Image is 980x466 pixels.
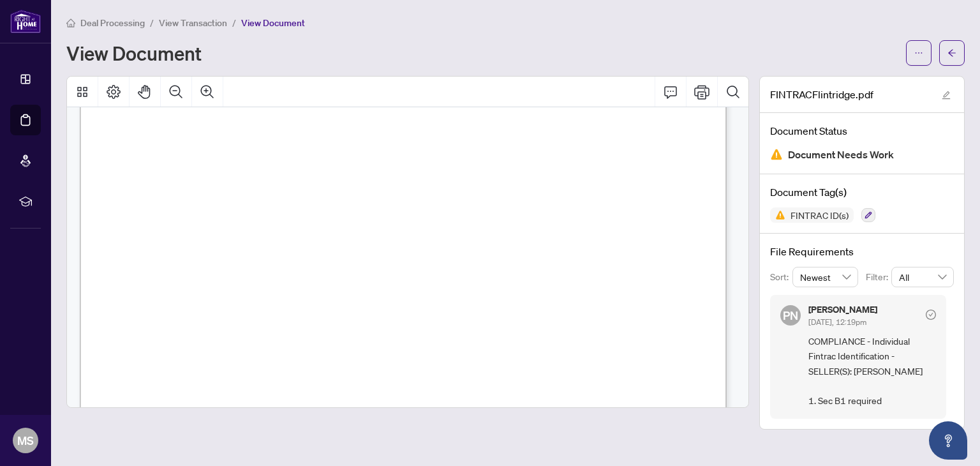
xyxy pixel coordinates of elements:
span: FINTRAC ID(s) [785,211,854,220]
span: View Transaction [159,17,227,29]
span: Document Needs Work [788,146,894,163]
span: MS [17,432,34,449]
h5: [PERSON_NAME] [808,305,877,314]
p: Sort: [770,270,792,284]
span: COMPLIANCE - Individual Fintrac Identification - SELLER(S): [PERSON_NAME] 1. Sec B1 required [808,334,936,409]
img: logo [10,10,41,33]
span: arrow-left [947,49,956,57]
span: Newest [800,267,851,287]
span: FINTRACFlintridge.pdf [770,87,873,102]
span: [DATE], 12:19pm [808,317,866,327]
span: ellipsis [914,49,923,57]
span: PN [783,306,798,324]
img: Document Status [770,148,783,161]
h1: View Document [66,43,202,63]
img: Status Icon [770,207,785,223]
p: Filter: [866,270,891,284]
li: / [232,15,236,30]
h4: Document Tag(s) [770,184,954,200]
button: Open asap [929,421,967,460]
span: check-circle [926,310,936,320]
li: / [150,15,154,30]
span: edit [942,91,951,100]
h4: Document Status [770,123,954,139]
span: Deal Processing [80,17,145,29]
span: home [66,19,75,27]
span: View Document [241,17,305,29]
span: All [899,267,946,287]
h4: File Requirements [770,244,954,259]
